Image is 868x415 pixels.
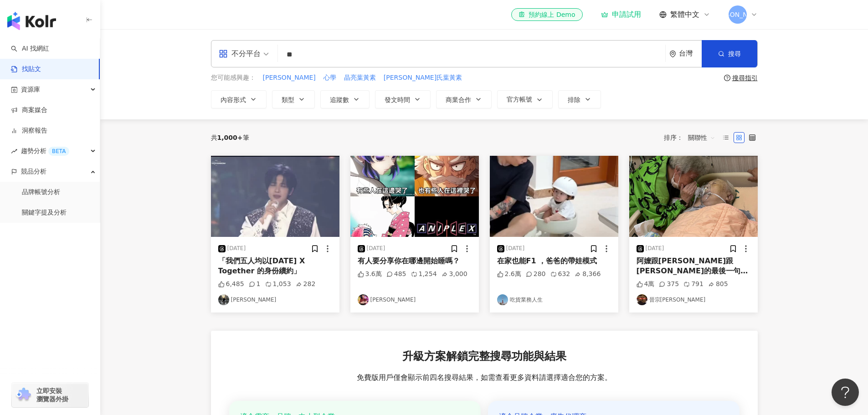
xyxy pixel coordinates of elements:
div: 1,053 [265,280,291,289]
a: 預約線上 Demo [511,8,582,21]
a: chrome extension立即安裝 瀏覽器外掛 [12,383,88,407]
span: 追蹤數 [330,96,349,103]
a: 申請試用 [601,10,641,19]
div: 282 [296,280,316,289]
span: 競品分析 [21,161,46,182]
div: 4萬 [637,280,655,289]
a: 洞察報告 [11,126,47,135]
div: 3.6萬 [358,270,382,279]
span: 發文時間 [385,96,410,103]
button: 類型 [272,90,315,108]
span: 官方帳號 [507,96,532,103]
button: [PERSON_NAME] [262,73,316,83]
img: post-image [629,156,758,237]
div: [DATE] [506,245,525,252]
img: KOL Avatar [497,294,508,305]
img: logo [7,12,56,30]
span: 升級方案解鎖完整搜尋功能與結果 [402,349,566,364]
div: 8,366 [575,270,601,279]
a: KOL Avatar晉宗[PERSON_NAME] [637,294,750,305]
div: 預約線上 Demo [519,10,575,19]
span: question-circle [724,75,730,81]
span: 1,000+ [217,134,243,141]
span: appstore [219,49,228,58]
span: 立即安裝 瀏覽器外掛 [36,387,68,403]
div: 「我們五人均以[DATE] X Together 的身份續約」 [218,256,332,277]
div: 搜尋指引 [732,74,758,82]
button: 排除 [558,90,601,108]
div: 280 [526,270,546,279]
a: KOL Avatar[PERSON_NAME] [358,294,472,305]
span: 類型 [282,96,294,103]
span: environment [669,51,676,57]
div: 805 [708,280,728,289]
span: 您可能感興趣： [211,73,256,82]
img: post-image [350,156,479,237]
div: [DATE] [646,245,664,252]
img: KOL Avatar [637,294,647,305]
button: 發文時間 [375,90,431,108]
a: KOL Avatar[PERSON_NAME] [218,294,332,305]
span: rise [11,148,17,154]
span: 關聯性 [688,130,715,145]
div: BETA [48,147,69,156]
button: 晶亮葉黃素 [344,73,376,83]
a: searchAI 找網紅 [11,44,49,53]
div: 阿嬤跟[PERSON_NAME]跟[PERSON_NAME]的最後一句話 ：我會愛你一輩子 . . 阿公畢業快樂🎓 我以後還要當你的孫子ㄛ 你是最棒的阿公↖(^ω^)↗ [637,256,750,277]
img: KOL Avatar [358,294,369,305]
button: 追蹤數 [320,90,370,108]
div: [DATE] [367,245,385,252]
div: 在家也能F1 ，爸爸的帶娃模式 [497,256,611,266]
span: 商業合作 [446,96,471,103]
div: 台灣 [679,50,702,57]
button: [PERSON_NAME]氏葉黃素 [383,73,462,83]
a: KOL Avatar吃貨業務人生 [497,294,611,305]
div: 632 [550,270,570,279]
div: 3,000 [442,270,467,279]
button: 搜尋 [702,40,757,67]
span: 晶亮葉黃素 [344,73,376,82]
span: [PERSON_NAME]氏葉黃素 [384,73,462,82]
div: 有人要分享你在哪邊開始睡嗎？ [358,256,472,266]
span: 內容形式 [221,96,246,103]
a: 關鍵字提及分析 [22,208,67,217]
a: 品牌帳號分析 [22,188,60,197]
span: 搜尋 [728,50,741,57]
div: 1 [249,280,261,289]
button: 官方帳號 [497,90,553,108]
div: 2.6萬 [497,270,521,279]
span: [PERSON_NAME] [263,73,316,82]
div: 不分平台 [219,46,261,61]
div: 485 [386,270,406,279]
span: 免費版用戶僅會顯示前四名搜尋結果，如需查看更多資料請選擇適合您的方案。 [357,373,612,383]
img: chrome extension [15,388,32,402]
img: post-image [211,156,339,237]
span: [PERSON_NAME] [711,10,764,20]
div: 791 [683,280,704,289]
span: 繁體中文 [670,10,699,20]
a: 商案媒合 [11,106,47,115]
div: 375 [659,280,679,289]
a: 找貼文 [11,65,41,74]
button: 商業合作 [436,90,492,108]
span: 資源庫 [21,79,40,100]
div: [DATE] [227,245,246,252]
button: 內容形式 [211,90,267,108]
div: 共 筆 [211,134,249,141]
div: 1,254 [411,270,437,279]
button: 心學 [323,73,337,83]
span: 心學 [324,73,336,82]
img: post-image [490,156,618,237]
iframe: Help Scout Beacon - Open [832,379,859,406]
img: KOL Avatar [218,294,229,305]
div: 排序： [664,130,720,145]
div: 6,485 [218,280,244,289]
span: 趨勢分析 [21,141,69,161]
span: 排除 [568,96,580,103]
